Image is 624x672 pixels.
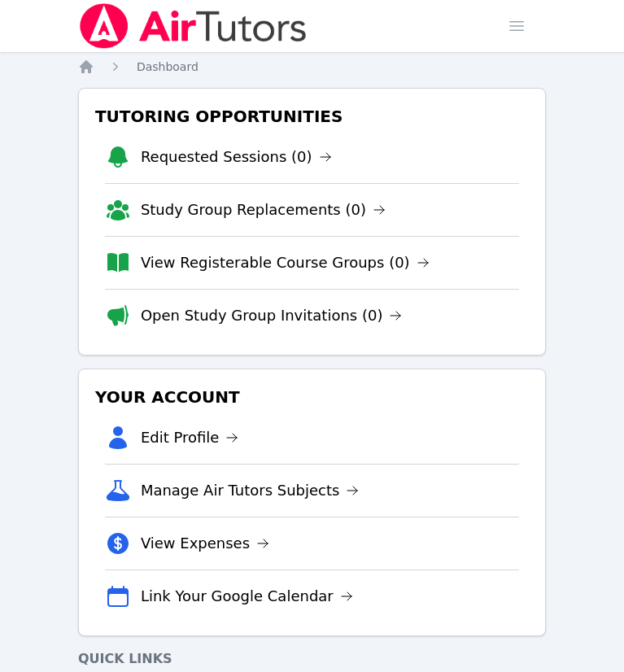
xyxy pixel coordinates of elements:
a: Dashboard [137,59,199,75]
a: Edit Profile [141,426,239,449]
span: Dashboard [137,60,199,73]
a: Study Group Replacements (0) [141,199,386,221]
nav: Breadcrumb [78,59,546,75]
h4: Quick Links [78,649,546,669]
a: Requested Sessions (0) [141,146,332,168]
img: Air Tutors [78,3,308,49]
a: Open Study Group Invitations (0) [141,304,403,327]
h3: Your Account [92,382,532,412]
a: View Registerable Course Groups (0) [141,251,430,274]
h3: Tutoring Opportunities [92,102,532,131]
a: Manage Air Tutors Subjects [141,479,360,502]
a: Link Your Google Calendar [141,585,353,608]
a: View Expenses [141,532,269,555]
